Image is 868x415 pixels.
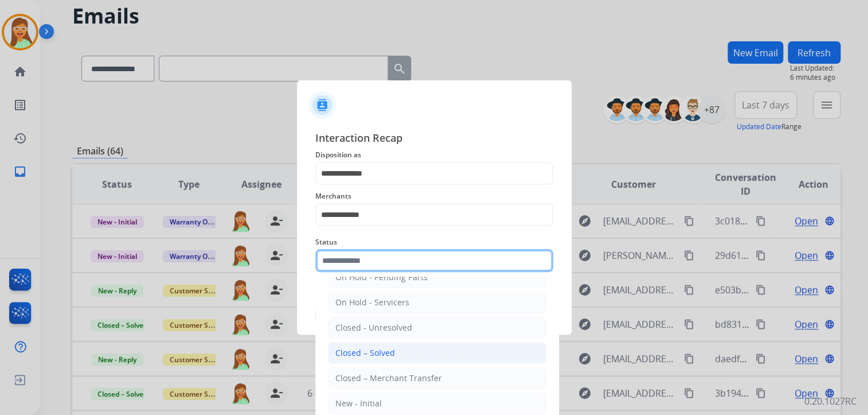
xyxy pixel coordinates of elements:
p: 0.20.1027RC [804,394,857,408]
div: Closed – Solved [335,347,395,359]
div: Closed – Merchant Transfer [335,373,442,384]
div: On Hold - Servicers [335,297,409,308]
div: New - Initial [335,398,382,409]
div: Closed - Unresolved [335,322,412,333]
span: Merchants [315,189,553,203]
span: Status [315,235,553,249]
span: Disposition as [315,148,553,162]
span: Interaction Recap [315,130,553,148]
div: On Hold - Pending Parts [335,272,428,283]
img: contactIcon [308,91,336,119]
